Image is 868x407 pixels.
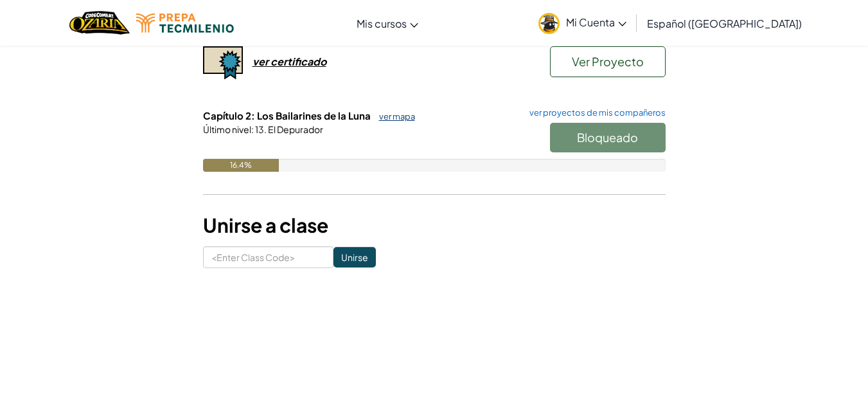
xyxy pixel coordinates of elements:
input: <Enter Class Code> [203,246,333,268]
a: Mis cursos [350,6,425,41]
h3: Unirse a clase [203,211,666,240]
img: Home [69,10,129,36]
a: ver proyectos de mis compañeros [523,109,666,117]
a: ver mapa [373,111,415,122]
img: certificate-icon.png [203,46,243,80]
span: Capítulo 2: Los Bailarines de la Luna [203,109,373,122]
img: Tecmilenio logo [136,14,234,33]
input: Unirse [333,247,376,267]
img: avatar [538,13,560,34]
span: Ver Proyecto [572,54,644,69]
span: Mis cursos [357,17,407,30]
a: Ozaria by CodeCombat logo [69,10,129,36]
div: 16.4% [203,159,279,172]
span: Último nivel [203,123,251,135]
span: : [251,123,254,135]
button: Ver Proyecto [550,46,666,77]
span: Mi Cuenta [566,15,626,29]
a: Español ([GEOGRAPHIC_DATA]) [641,6,808,41]
span: Español ([GEOGRAPHIC_DATA]) [647,17,802,30]
span: El Depurador [267,123,323,135]
a: Mi Cuenta [532,3,633,43]
a: ver certificado [203,55,326,68]
span: 13. [254,123,267,135]
div: ver certificado [252,55,326,68]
